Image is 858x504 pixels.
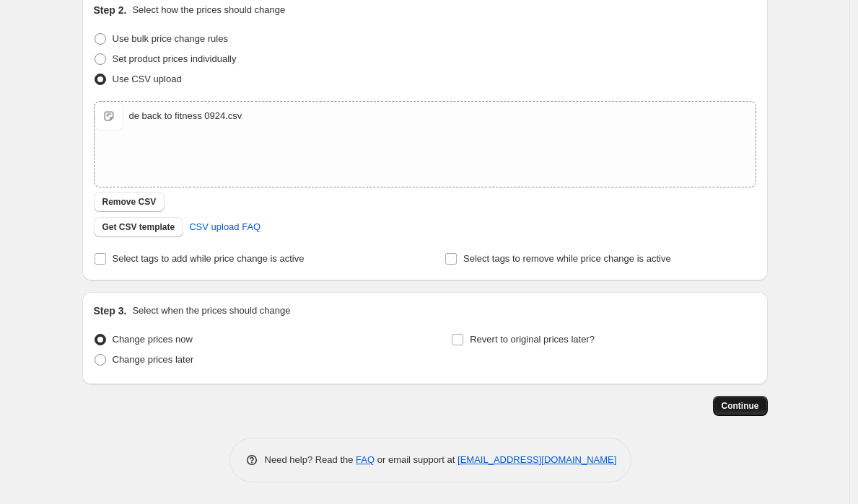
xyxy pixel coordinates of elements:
[113,53,237,64] span: Set product prices individually
[94,192,165,212] button: Remove CSV
[129,109,242,123] div: de back to fitness 0924.csv
[132,3,285,17] p: Select how the prices should change
[458,454,616,465] a: [EMAIL_ADDRESS][DOMAIN_NAME]
[94,304,127,318] h2: Step 3.
[113,253,305,264] span: Select tags to add while price change is active
[102,221,175,233] span: Get CSV template
[265,454,356,465] span: Need help? Read the
[94,3,127,17] h2: Step 2.
[113,334,193,345] span: Change prices now
[463,253,671,264] span: Select tags to remove while price change is active
[189,220,261,234] span: CSV upload FAQ
[113,74,182,84] span: Use CSV upload
[132,304,290,318] p: Select when the prices should change
[713,396,768,416] button: Continue
[722,400,759,412] span: Continue
[94,217,184,237] button: Get CSV template
[375,454,458,465] span: or email support at
[470,334,595,345] span: Revert to original prices later?
[102,196,157,208] span: Remove CSV
[113,33,228,44] span: Use bulk price change rules
[356,454,375,465] a: FAQ
[180,216,269,239] a: CSV upload FAQ
[113,354,194,365] span: Change prices later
